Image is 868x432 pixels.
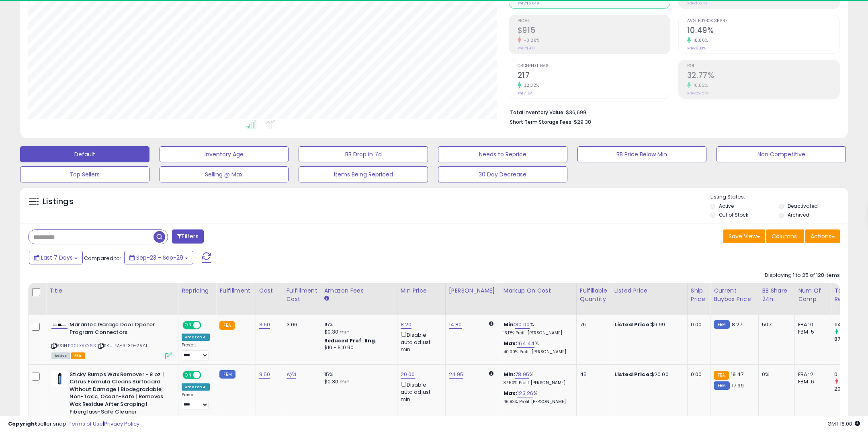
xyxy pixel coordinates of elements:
h5: Listings [43,196,74,207]
div: Fulfillment Cost [287,287,317,303]
small: Prev: 164 [518,91,532,96]
a: 9.50 [259,371,270,379]
label: Active [719,203,734,209]
li: $36,699 [510,107,834,117]
div: FBM: 5 [798,328,825,336]
label: Out of Stock [719,211,748,218]
a: 14.80 [449,321,462,329]
small: (-100%) [839,379,858,385]
div: Amazon AI [182,383,210,391]
button: Selling @ Max [160,166,289,182]
div: Preset: [182,392,210,410]
small: Prev: 16.24% [687,1,707,6]
span: Sep-23 - Sep-29 [136,254,183,262]
b: Max: [504,389,518,397]
div: Repricing [182,287,213,295]
button: Default [20,146,149,162]
button: Last 7 Days [29,251,83,264]
small: FBA [714,371,729,380]
b: Min: [504,371,516,378]
div: 0.00 [691,371,704,378]
a: 24.95 [449,371,464,379]
div: Listed Price [614,287,684,295]
div: Displaying 1 to 25 of 128 items [765,272,840,279]
div: ASIN: [51,321,172,358]
div: $0.30 min [324,378,391,385]
div: Amazon Fees [324,287,394,295]
a: 8.20 [401,321,412,329]
span: 19.47 [731,371,744,378]
img: 31-CaOWONaL._SL40_.jpg [51,371,68,387]
button: BB Drop in 7d [299,146,428,162]
p: Listing States: [710,193,848,201]
b: Listed Price: [614,371,651,378]
button: Save View [723,229,765,243]
a: 20.00 [401,371,415,379]
span: Compared to: [84,254,121,262]
button: Inventory Age [160,146,289,162]
p: 40.00% Profit [PERSON_NAME] [504,349,570,355]
a: 3.60 [259,321,270,329]
a: Privacy Policy [104,420,139,428]
b: Listed Price: [614,321,651,328]
p: 13.17% Profit [PERSON_NAME] [504,330,570,336]
h2: 217 [518,71,670,82]
button: Columns [766,229,804,243]
button: Items Being Repriced [299,166,428,182]
div: $20.00 [614,371,681,378]
button: Sep-23 - Sep-29 [124,251,193,264]
b: Min: [504,321,516,328]
div: 3.06 [287,321,315,328]
strong: Copyright [8,420,37,428]
div: seller snap | | [8,420,139,428]
div: $0.30 min [324,328,391,336]
span: Avg. Buybox Share [687,19,839,23]
div: Current Buybox Price [714,287,755,303]
small: -0.28% [521,37,540,43]
small: Prev: $918 [518,46,534,51]
div: Cost [259,287,280,295]
span: FBA [71,352,85,359]
div: BB Share 24h. [762,287,791,303]
small: Prev: 8.83% [687,46,706,51]
label: Archived [788,211,809,218]
div: Disable auto adjust min [401,380,439,403]
div: Markup on Cost [504,287,573,295]
th: The percentage added to the cost of goods (COGS) that forms the calculator for Min & Max prices. [500,283,576,315]
div: Amazon AI [182,334,210,341]
span: 8.27 [732,321,743,328]
div: Total Rev. [834,287,864,303]
button: 30 Day Decrease [438,166,567,182]
h2: 10.49% [687,26,839,37]
small: Prev: 29.57% [687,91,708,96]
span: OFF [200,371,213,378]
button: Actions [805,229,840,243]
b: Short Term Storage Fees: [510,119,573,125]
div: 15% [324,371,391,378]
div: 87.82 [834,336,867,343]
small: FBM [714,381,729,390]
a: N/A [287,371,296,379]
a: B00LXAXY6S [68,342,96,349]
button: Non Competitive [717,146,846,162]
div: FBM: 6 [798,378,825,385]
a: 78.95 [515,371,529,379]
b: Max: [504,340,518,347]
span: Last 7 Days [41,254,73,262]
div: Preset: [182,342,210,360]
p: 37.50% Profit [PERSON_NAME] [504,380,570,386]
a: 123.26 [517,389,533,397]
div: % [504,340,570,355]
div: Ship Price [691,287,707,303]
button: BB Price Below Min [577,146,707,162]
div: 20.6 [834,385,867,393]
span: ON [183,322,193,329]
div: 0% [762,371,788,378]
div: 0.00 [691,321,704,328]
small: Prev: $5,649 [518,1,539,6]
div: Num of Comp. [798,287,827,303]
div: Min Price [401,287,442,295]
b: Sticky Bumps Wax Remover - 8 oz | Citrus Formula Cleans Surfboard Without Damage | Biodegradable,... [70,371,167,418]
small: FBA [219,321,234,330]
label: Deactivated [788,203,818,209]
